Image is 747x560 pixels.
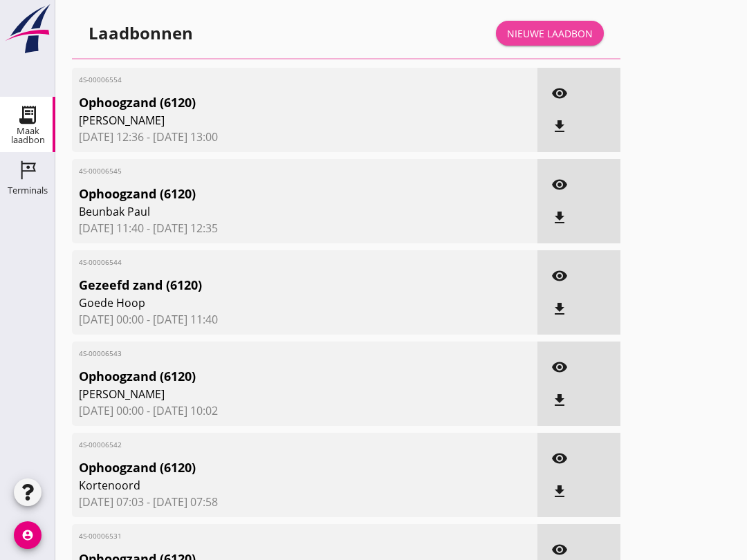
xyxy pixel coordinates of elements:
i: visibility [551,450,568,467]
i: file_download [551,483,568,500]
span: Goede Hoop [79,295,455,311]
i: visibility [551,359,568,375]
span: [PERSON_NAME] [79,112,455,129]
i: file_download [551,392,568,409]
span: [PERSON_NAME] [79,386,455,402]
div: Laadbonnen [89,22,193,44]
span: Ophoogzand (6120) [79,93,455,112]
span: Gezeefd zand (6120) [79,276,455,295]
i: file_download [551,118,568,135]
span: Ophoogzand (6120) [79,458,455,477]
i: visibility [551,85,568,102]
a: Nieuwe laadbon [496,21,604,46]
div: Terminals [8,186,48,195]
i: file_download [551,301,568,317]
span: 4S-00006554 [79,75,455,85]
span: 4S-00006542 [79,440,455,450]
i: account_circle [14,521,41,549]
span: [DATE] 00:00 - [DATE] 10:02 [79,402,531,419]
span: Ophoogzand (6120) [79,185,455,203]
span: Beunbak Paul [79,203,455,220]
div: Nieuwe laadbon [507,26,593,41]
i: visibility [551,541,568,558]
img: logo-small.a267ee39.svg [3,3,53,55]
i: visibility [551,268,568,284]
span: 4S-00006544 [79,257,455,268]
i: visibility [551,176,568,193]
span: Kortenoord [79,477,455,494]
span: [DATE] 07:03 - [DATE] 07:58 [79,494,531,510]
span: [DATE] 00:00 - [DATE] 11:40 [79,311,531,328]
span: Ophoogzand (6120) [79,367,455,386]
span: 4S-00006543 [79,348,455,359]
span: 4S-00006531 [79,531,455,541]
span: [DATE] 11:40 - [DATE] 12:35 [79,220,531,236]
span: [DATE] 12:36 - [DATE] 13:00 [79,129,531,145]
i: file_download [551,209,568,226]
span: 4S-00006545 [79,166,455,176]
